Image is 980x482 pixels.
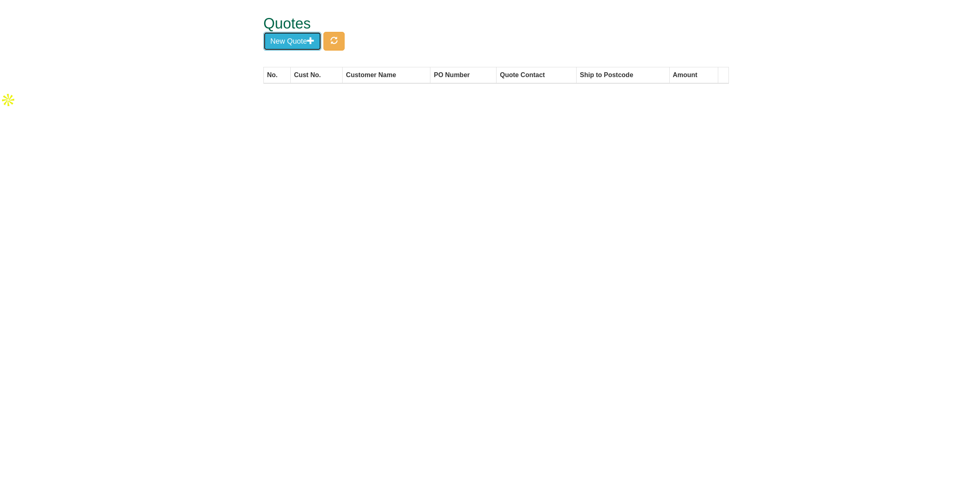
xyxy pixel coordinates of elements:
[430,67,497,83] th: PO Number
[577,67,669,83] th: Ship to Postcode
[343,67,430,83] th: Customer Name
[264,67,291,83] th: No.
[290,67,342,83] th: Cust No.
[263,16,698,32] h1: Quotes
[497,67,577,83] th: Quote Contact
[669,67,718,83] th: Amount
[263,32,321,51] button: New Quote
